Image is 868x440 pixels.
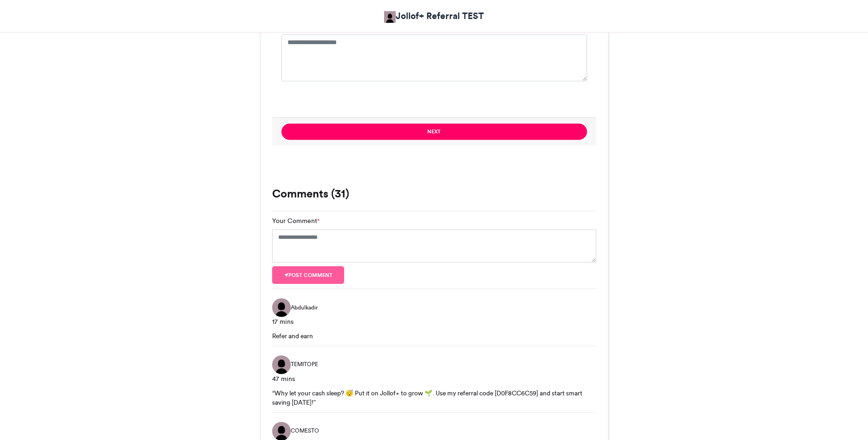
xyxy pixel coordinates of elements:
span: Abdulkadir [291,303,318,312]
span: COMESTO [291,427,319,435]
div: Refer and earn [272,331,596,341]
div: 47 mins [272,374,596,384]
button: Post comment [272,266,345,284]
img: Abdulkadir [272,298,291,317]
span: TEMITOPE [291,360,318,368]
div: “Why let your cash sleep? 😴 Put it on Jollof+ to grow 🌱. Use my referral code [D0F8CC6C59] and st... [272,388,596,407]
img: TEMITOPE [272,355,291,374]
button: Next [281,124,587,140]
a: Jollof+ Referral TEST [384,9,484,23]
div: 17 mins [272,317,596,327]
h3: Comments (31) [272,188,596,199]
label: Your Comment [272,216,320,226]
img: Jollof+ Referral TEST [384,11,396,23]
